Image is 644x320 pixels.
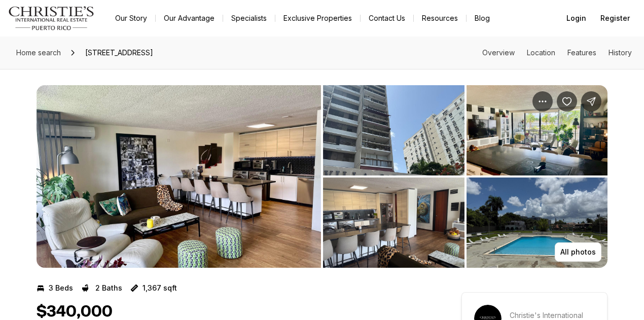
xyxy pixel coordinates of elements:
a: Skip to: Location [527,48,555,57]
a: Exclusive Properties [275,11,360,25]
span: Home search [16,48,61,57]
button: View image gallery [467,177,608,268]
nav: Page section menu [482,49,632,57]
a: Our Advantage [156,11,223,25]
span: [STREET_ADDRESS] [81,45,157,61]
span: Login [566,14,586,22]
li: 1 of 2 [37,85,321,268]
button: Share Property: 229 - 2 [581,91,601,112]
li: 2 of 2 [323,85,607,268]
a: Specialists [223,11,275,25]
button: View image gallery [323,85,464,175]
span: Register [600,14,630,22]
p: 1,367 sqft [142,284,177,292]
button: Property options [532,91,553,112]
img: logo [8,6,95,30]
a: Skip to: History [609,48,632,57]
button: All photos [555,242,601,262]
a: Resources [414,11,466,25]
a: Blog [467,11,498,25]
button: View image gallery [323,177,464,268]
div: Listing Photos [37,85,607,268]
a: Skip to: Features [567,48,596,57]
button: Register [594,8,636,28]
a: Home search [12,45,65,61]
a: Skip to: Overview [482,48,515,57]
button: View image gallery [467,85,608,175]
button: Contact Us [361,11,413,25]
p: 2 Baths [95,284,122,292]
button: View image gallery [37,85,321,268]
a: Our Story [107,11,155,25]
p: 3 Beds [49,284,73,292]
button: Login [560,8,592,28]
p: All photos [560,248,596,256]
button: Save Property: 229 - 2 [557,91,577,112]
